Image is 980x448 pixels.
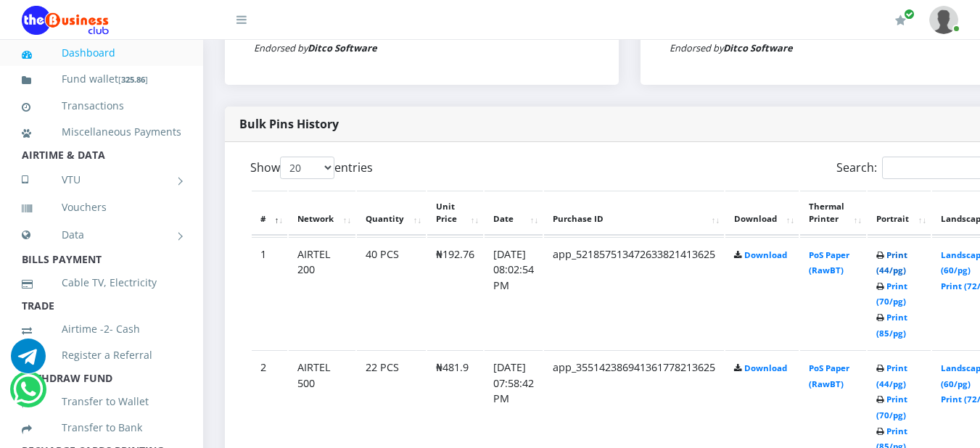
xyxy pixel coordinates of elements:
[904,9,915,20] span: Renew/Upgrade Subscription
[744,249,787,260] a: Download
[118,74,148,85] small: [ ]
[22,266,181,299] a: Cable TV, Electricity
[895,14,906,26] i: Renew/Upgrade Subscription
[22,36,181,70] a: Dashboard
[876,312,907,339] a: Print (85/pg)
[725,191,799,236] th: Download: activate to sort column ascending
[868,191,931,236] th: Portrait: activate to sort column ascending
[121,74,145,85] b: 325.86
[485,191,543,236] th: Date: activate to sort column ascending
[22,62,181,96] a: Fund wallet[325.86]
[252,191,287,236] th: #: activate to sort column descending
[357,191,426,236] th: Quantity: activate to sort column ascending
[22,6,109,35] img: Logo
[427,237,483,349] td: ₦192.76
[544,191,724,236] th: Purchase ID: activate to sort column ascending
[308,41,377,54] strong: Ditco Software
[744,362,787,373] a: Download
[876,249,907,276] a: Print (44/pg)
[289,237,355,349] td: AIRTEL 200
[11,349,46,373] a: Chat for support
[876,394,907,420] a: Print (70/pg)
[289,191,355,236] th: Network: activate to sort column ascending
[22,191,181,224] a: Vouchers
[427,191,483,236] th: Unit Price: activate to sort column ascending
[876,281,907,307] a: Print (70/pg)
[250,157,373,179] label: Show entries
[800,191,866,236] th: Thermal Printer: activate to sort column ascending
[809,249,849,276] a: PoS Paper (RawBT)
[239,116,339,132] strong: Bulk Pins History
[357,237,426,349] td: 40 PCS
[544,237,724,349] td: app_521857513472633821413625
[22,411,181,444] a: Transfer to Bank
[22,312,181,346] a: Airtime -2- Cash
[22,115,181,149] a: Miscellaneous Payments
[22,89,181,123] a: Transactions
[809,362,849,389] a: PoS Paper (RawBT)
[670,41,793,54] small: Endorsed by
[876,362,907,389] a: Print (44/pg)
[22,217,181,253] a: Data
[929,6,958,34] img: User
[485,237,543,349] td: [DATE] 08:02:54 PM
[280,157,334,179] select: Showentries
[22,162,181,198] a: VTU
[723,41,793,54] strong: Ditco Software
[254,41,377,54] small: Endorsed by
[22,339,181,372] a: Register a Referral
[22,385,181,418] a: Transfer to Wallet
[252,237,287,349] td: 1
[13,383,43,407] a: Chat for support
